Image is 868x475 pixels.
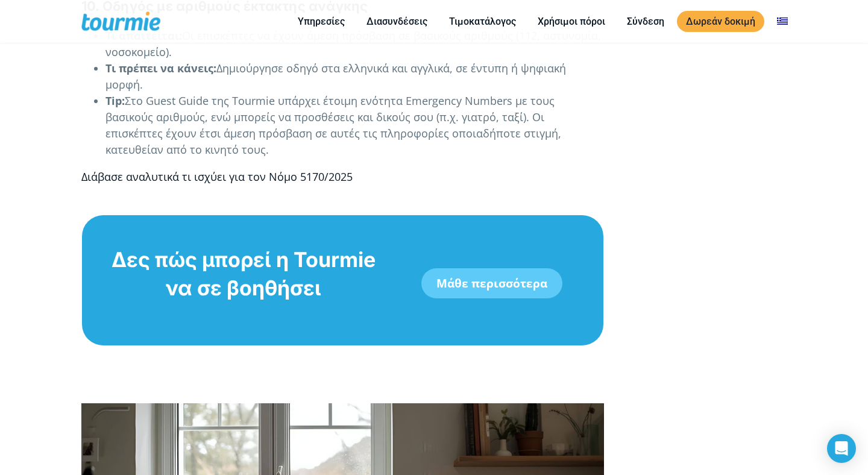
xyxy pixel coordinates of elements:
[105,93,604,158] li: Στο Guest Guide της Tourmie υπάρχει έτοιμη ενότητα Emergency Numbers με τους βασικούς αριθμούς, ε...
[289,14,354,29] a: Υπηρεσίες
[421,268,562,298] a: Μάθε περισσότερα
[105,61,216,75] strong: Τι πρέπει να κάνεις:
[105,93,125,108] strong: Tip:
[105,60,604,93] li: Δημιούργησε οδηγό στα ελληνικά και αγγλικά, σε έντυπη ή ψηφιακή μορφή.
[105,28,604,60] li: Οι επισκέπτες να έχουν άμεση πρόσβαση σε βασικούς αριθμούς (112, αστυνομία, νοσοκομείο).
[112,247,376,300] span: Δες πώς μπορεί η Tourmie να σε βοηθήσει
[81,169,353,184] a: Διάβασε αναλυτικά τι ισχύει για τον Νόμο 5170/2025
[677,11,764,32] a: Δωρεάν δοκιμή
[827,434,856,463] div: Open Intercom Messenger
[357,14,436,29] a: Διασυνδέσεις
[618,14,673,29] a: Σύνδεση
[440,14,525,29] a: Τιμοκατάλογος
[529,14,614,29] a: Χρήσιμοι πόροι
